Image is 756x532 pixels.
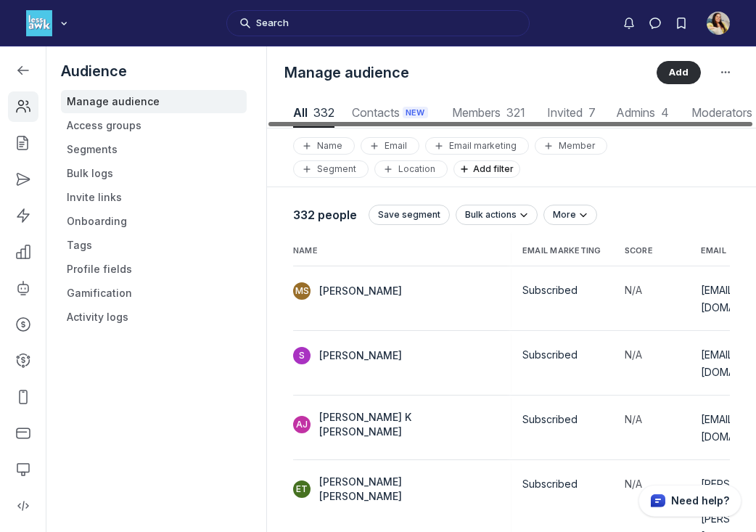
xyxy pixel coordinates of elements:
button: Direct messages [642,10,668,36]
span: Save segment [378,209,440,221]
button: [PERSON_NAME] [293,347,402,364]
button: Admins4 [615,99,671,128]
div: MS [293,282,311,300]
span: More [553,209,576,221]
button: [PERSON_NAME] K [PERSON_NAME] [293,410,476,439]
div: Name [300,140,348,152]
span: [PERSON_NAME] [319,284,402,298]
button: More [543,205,597,225]
button: Save segment [369,205,450,225]
span: Email [701,246,726,256]
button: Email [361,137,419,155]
button: Search [226,10,530,36]
svg: Actions [718,65,733,80]
a: Gamification [61,282,247,305]
span: N/A [625,413,642,425]
span: Add filter [473,163,519,174]
span: Bulk actions [465,209,517,221]
button: ContactsNew [352,99,432,128]
span: New [406,107,425,119]
a: Profile fields [61,258,247,281]
span: Admins [615,107,671,118]
h5: Audience [61,61,247,81]
button: Invited7 [546,99,597,128]
button: All332 [293,99,334,128]
a: Invite links [61,186,247,209]
div: S [293,347,311,364]
div: AJ [293,416,311,433]
button: Notifications [616,10,642,36]
p: Need help? [671,494,729,508]
span: 4 [661,105,669,120]
span: Members [450,107,528,118]
span: Contacts [352,107,432,119]
button: Name [293,137,355,155]
header: Page Header [267,46,756,99]
div: Segment [300,163,362,175]
span: Score [625,246,653,256]
span: [PERSON_NAME] [319,348,402,363]
span: Subscribed [522,413,578,425]
a: Access groups [61,114,247,137]
img: Less Awkward Hub logo [26,10,52,36]
button: Add filter [453,160,520,178]
button: Member [535,137,607,155]
a: Onboarding [61,210,247,233]
button: Circle support widget [638,485,741,517]
div: Email [367,140,413,152]
button: Actions [712,60,739,86]
span: Name [293,246,318,256]
span: 7 [588,105,596,120]
span: N/A [625,478,642,490]
span: 321 [506,105,525,120]
button: Segment [293,160,369,178]
a: Tags [61,234,247,257]
span: Invited [546,107,597,118]
button: Less Awkward Hub logo [26,9,71,38]
h1: Manage audience [284,62,645,83]
span: 332 people [293,208,357,222]
span: Subscribed [522,348,578,361]
button: [PERSON_NAME] [PERSON_NAME] [293,475,476,504]
button: Bookmarks [668,10,694,36]
span: 332 [313,105,334,120]
a: Activity logs [61,306,247,329]
span: Subscribed [522,284,578,296]
span: N/A [625,348,642,361]
div: ET [293,480,311,498]
span: [PERSON_NAME] K [PERSON_NAME] [319,410,476,439]
button: Email marketing [425,137,529,155]
button: Members321 [450,99,528,128]
a: Manage audience [61,90,247,113]
button: Location [374,160,448,178]
span: [PERSON_NAME] [PERSON_NAME] [319,475,476,504]
button: Add [657,61,701,84]
span: Subscribed [522,478,578,490]
div: Location [381,163,441,175]
button: [PERSON_NAME] [293,282,402,300]
div: Member [541,140,601,152]
span: Email marketing [522,246,601,256]
button: Bulk actions [456,205,538,225]
span: N/A [625,284,642,296]
div: Email marketing [432,140,522,152]
span: All [293,107,334,118]
a: Segments [61,138,247,161]
button: User menu options [707,12,730,35]
a: Bulk logs [61,162,247,185]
